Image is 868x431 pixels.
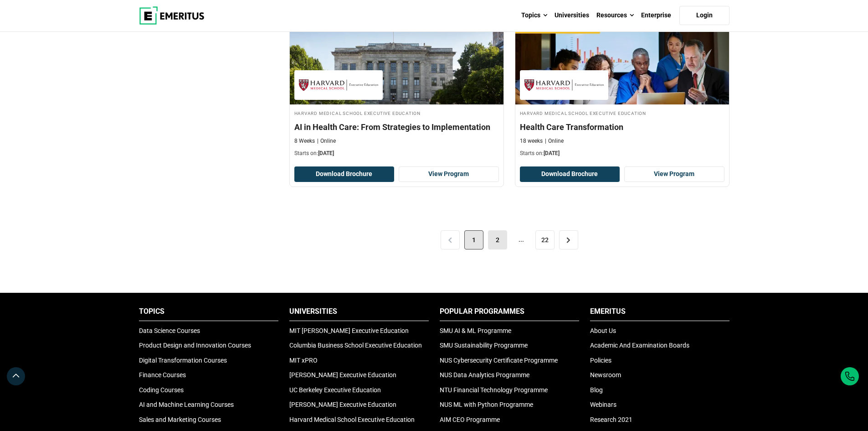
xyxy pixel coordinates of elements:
[289,327,409,334] a: MIT [PERSON_NAME] Executive Education
[289,357,318,364] a: MIT xPRO
[290,13,503,104] img: AI in Health Care: From Strategies to Implementation | Online Healthcare Course
[520,166,620,182] button: Download Brochure
[440,327,511,334] a: SMU AI & ML Programme
[524,75,604,95] img: Harvard Medical School Executive Education
[559,230,578,249] a: >
[590,342,689,349] a: Academic And Examination Boards
[515,13,729,162] a: Healthcare Course by Harvard Medical School Executive Education - August 14, 2025 Harvard Medical...
[488,230,507,249] a: 2
[624,166,724,182] a: View Program
[294,121,499,133] h4: AI in Health Care: From Strategies to Implementation
[520,137,543,145] p: 18 weeks
[290,13,503,162] a: Healthcare Course by Harvard Medical School Executive Education - August 14, 2025 Harvard Medical...
[139,401,234,408] a: AI and Machine Learning Courses
[440,357,558,364] a: NUS Cybersecurity Certificate Programme
[294,166,395,182] button: Download Brochure
[139,416,221,423] a: Sales and Marketing Courses
[590,327,616,334] a: About Us
[679,6,729,25] a: Login
[515,13,729,104] img: Health Care Transformation | Online Healthcare Course
[520,150,724,157] p: Starts on:
[317,137,336,145] p: Online
[545,137,564,145] p: Online
[590,386,603,394] a: Blog
[399,166,499,182] a: View Program
[289,416,415,423] a: Harvard Medical School Executive Education
[289,342,422,349] a: Columbia Business School Executive Education
[139,357,227,364] a: Digital Transformation Courses
[590,401,616,408] a: Webinars
[544,150,560,156] span: [DATE]
[440,342,528,349] a: SMU Sustainability Programme
[139,327,200,334] a: Data Science Courses
[294,137,315,145] p: 8 Weeks
[318,150,334,156] span: [DATE]
[464,230,483,249] span: 1
[512,230,531,249] span: ...
[590,357,611,364] a: Policies
[520,109,724,117] h4: Harvard Medical School Executive Education
[294,109,499,117] h4: Harvard Medical School Executive Education
[590,371,621,379] a: Newsroom
[440,371,529,379] a: NUS Data Analytics Programme
[440,401,533,408] a: NUS ML with Python Programme
[139,386,184,394] a: Coding Courses
[289,371,396,379] a: [PERSON_NAME] Executive Education
[139,371,186,379] a: Finance Courses
[520,121,724,133] h4: Health Care Transformation
[590,416,632,423] a: Research 2021
[289,401,396,408] a: [PERSON_NAME] Executive Education
[294,150,499,157] p: Starts on:
[535,230,555,249] a: 22
[289,386,381,394] a: UC Berkeley Executive Education
[440,386,548,394] a: NTU Financial Technology Programme
[299,75,378,95] img: Harvard Medical School Executive Education
[440,416,500,423] a: AIM CEO Programme
[139,342,251,349] a: Product Design and Innovation Courses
